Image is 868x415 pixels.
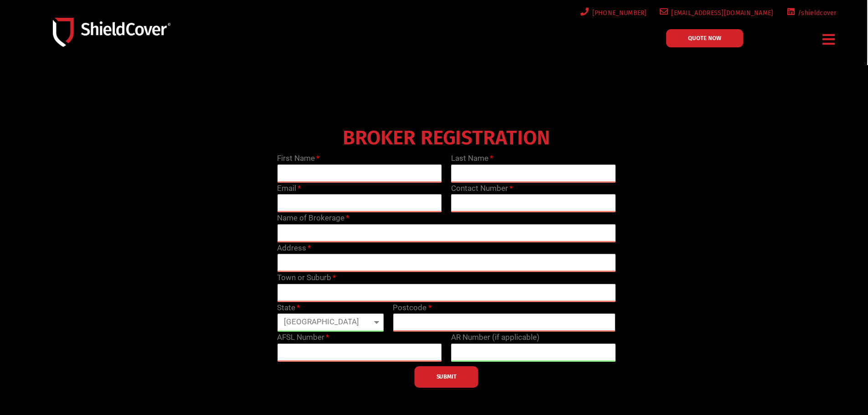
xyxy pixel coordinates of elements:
[53,18,170,46] img: Shield-Cover-Underwriting-Australia-logo-full
[451,332,539,343] label: AR Number (if applicable)
[277,183,301,195] label: Email
[277,212,349,224] label: Name of Brokerage
[415,366,478,388] button: SUBMIT
[688,35,721,41] span: QUOTE NOW
[666,29,743,47] a: QUOTE NOW
[277,153,319,164] label: First Name
[589,7,647,19] span: [PHONE_NUMBER]
[668,7,773,19] span: [EMAIL_ADDRESS][DOMAIN_NAME]
[579,7,647,19] a: [PHONE_NUMBER]
[393,302,431,314] label: Postcode
[785,7,837,19] a: /shieldcover
[658,7,774,19] a: [EMAIL_ADDRESS][DOMAIN_NAME]
[277,272,336,284] label: Town or Suburb
[272,133,620,143] h4: BROKER REGISTRATION
[451,153,493,164] label: Last Name
[451,183,513,195] label: Contact Number
[277,242,311,254] label: Address
[277,302,300,314] label: State
[277,332,329,343] label: AFSL Number
[795,7,837,19] span: /shieldcover
[819,29,839,50] div: Menu Toggle
[437,376,457,378] span: SUBMIT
